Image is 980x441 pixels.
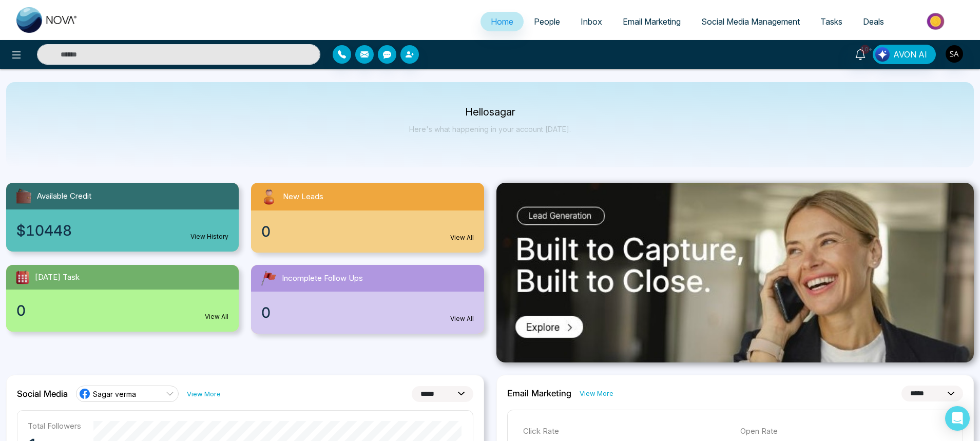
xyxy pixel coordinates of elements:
[899,10,974,33] img: Market-place.gif
[35,272,80,283] span: [DATE] Task
[17,389,68,399] h2: Social Media
[623,16,681,27] span: Email Marketing
[245,183,490,253] a: New Leads0View All
[873,45,936,64] button: AVON AI
[507,388,571,398] h2: Email Marketing
[945,406,970,431] div: Open Intercom Messenger
[261,302,271,323] span: 0
[481,12,524,31] a: Home
[853,12,894,31] a: Deals
[612,12,691,31] a: Email Marketing
[93,389,136,399] span: Sagar verma
[701,16,800,27] span: Social Media Management
[409,108,571,117] p: Hello sagar
[820,16,842,27] span: Tasks
[16,300,26,321] span: 0
[205,312,228,321] a: View All
[282,273,363,284] span: Incomplete Follow Ups
[16,220,72,241] span: $10448
[16,7,78,33] img: Nova CRM Logo
[691,12,810,31] a: Social Media Management
[14,187,33,205] img: availableCredit.svg
[580,389,613,398] a: View More
[37,190,91,202] span: Available Credit
[740,426,947,437] p: Open Rate
[283,191,323,203] span: New Leads
[187,389,221,399] a: View More
[491,16,513,27] span: Home
[450,233,474,242] a: View All
[28,421,81,431] p: Total Followers
[534,16,560,27] span: People
[245,265,490,334] a: Incomplete Follow Ups0View All
[860,45,870,54] span: 10+
[893,48,927,61] span: AVON AI
[523,426,730,437] p: Click Rate
[190,232,228,241] a: View History
[261,221,271,242] span: 0
[450,314,474,323] a: View All
[863,16,884,27] span: Deals
[524,12,570,31] a: People
[946,45,963,63] img: User Avatar
[570,12,612,31] a: Inbox
[875,47,890,62] img: Lead Flow
[810,12,853,31] a: Tasks
[496,183,974,362] img: .
[14,269,31,285] img: todayTask.svg
[848,45,873,63] a: 10+
[409,125,571,133] p: Here's what happening in your account [DATE].
[259,269,278,287] img: followUps.svg
[581,16,602,27] span: Inbox
[259,187,279,206] img: newLeads.svg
